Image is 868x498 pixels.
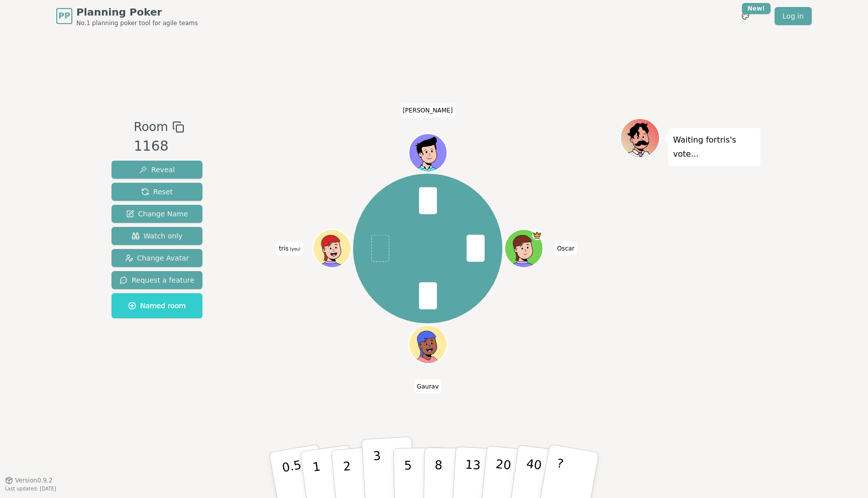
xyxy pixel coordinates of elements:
span: Request a feature [120,275,194,285]
span: Reveal [139,165,175,175]
span: Change Name [126,209,188,219]
a: Log in [775,7,812,25]
span: Oscar is the host [532,230,541,240]
span: Version 0.9.2 [15,476,53,484]
a: PPPlanning PokerNo.1 planning poker tool for agile teams [56,5,198,27]
div: 1168 [134,136,184,157]
span: Click to change your name [555,241,577,256]
button: Change Avatar [112,249,202,267]
span: Planning Poker [76,5,198,19]
span: Click to change your name [400,103,456,117]
span: Last updated: [DATE] [5,486,56,491]
p: Waiting for tris 's vote... [673,133,755,161]
button: Click to change your avatar [314,230,350,267]
span: Room [134,118,168,136]
span: Change Avatar [125,253,189,263]
button: Watch only [112,227,202,245]
span: PP [58,10,70,22]
button: Reset [112,183,202,201]
span: (you) [289,247,301,252]
button: Named room [112,293,202,318]
button: Change Name [112,205,202,223]
button: Request a feature [112,271,202,289]
span: Named room [128,301,186,311]
button: New! [736,7,754,25]
div: New! [742,3,771,14]
span: Watch only [132,231,183,241]
span: Click to change your name [414,380,442,394]
span: Click to change your name [276,241,303,256]
button: Version0.9.2 [5,476,53,484]
button: Reveal [112,161,202,179]
span: Reset [141,187,173,197]
span: No.1 planning poker tool for agile teams [76,19,198,27]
